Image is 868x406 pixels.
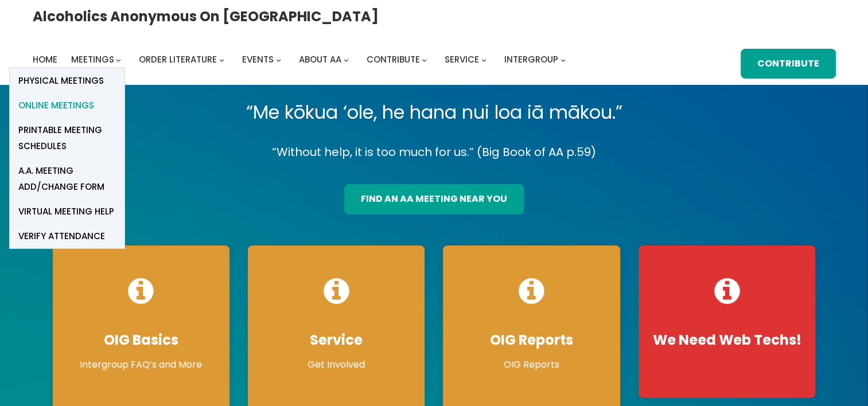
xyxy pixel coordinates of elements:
[504,52,558,68] a: Intergroup
[741,49,836,79] a: Contribute
[299,53,341,65] span: About AA
[64,358,218,372] p: Intergroup FAQ’s and More
[18,122,116,154] span: Printable Meeting Schedules
[242,53,274,65] span: Events
[33,4,379,29] a: Alcoholics Anonymous on [GEOGRAPHIC_DATA]
[504,53,558,65] span: Intergroup
[18,204,114,220] span: Virtual Meeting Help
[454,358,608,372] p: OIG Reports
[10,199,124,224] a: Virtual Meeting Help
[10,158,124,199] a: A.A. Meeting Add/Change Form
[10,118,124,158] a: Printable Meeting Schedules
[259,331,413,349] h4: Service
[276,57,281,63] button: Events submenu
[10,93,124,118] a: Online Meetings
[18,97,94,114] span: Online Meetings
[10,224,124,248] a: verify attendance
[650,331,804,349] h4: We Need Web Techs!
[422,57,427,63] button: Contribute submenu
[445,52,479,68] a: Service
[344,184,524,214] a: find an aa meeting near you
[299,52,341,68] a: About AA
[116,57,121,63] button: Meetings submenu
[33,53,57,65] span: Home
[44,96,825,128] p: “Me kōkua ‘ole, he hana nui loa iā mākou.”
[259,358,413,372] p: Get Involved
[219,57,224,63] button: Order Literature submenu
[71,53,114,65] span: Meetings
[367,52,420,68] a: Contribute
[18,163,116,195] span: A.A. Meeting Add/Change Form
[18,228,105,244] span: verify attendance
[560,57,566,63] button: Intergroup submenu
[64,331,218,349] h4: OIG Basics
[344,57,349,63] button: About AA submenu
[139,53,217,65] span: Order Literature
[44,142,825,162] p: “Without help, it is too much for us.” (Big Book of AA p.59)
[242,52,274,68] a: Events
[454,331,608,349] h4: OIG Reports
[481,57,486,63] button: Service submenu
[10,68,124,93] a: Physical Meetings
[33,52,570,68] nav: Intergroup
[445,53,479,65] span: Service
[367,53,420,65] span: Contribute
[71,52,114,68] a: Meetings
[18,73,104,89] span: Physical Meetings
[33,52,57,68] a: Home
